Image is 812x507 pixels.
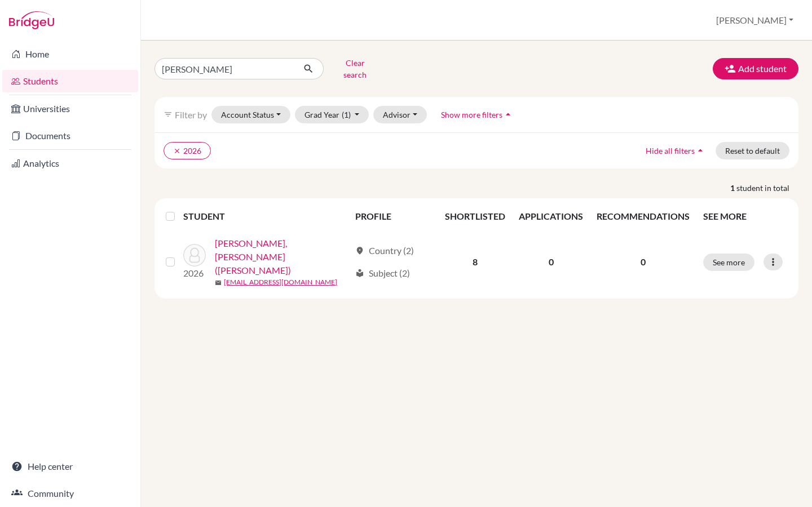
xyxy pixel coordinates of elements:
[597,255,690,269] p: 0
[355,246,364,255] span: location_on
[512,230,590,294] td: 0
[512,203,590,230] th: APPLICATIONS
[2,124,138,147] a: Documents
[502,109,514,120] i: arrow_drop_up
[730,182,736,194] strong: 1
[438,203,512,230] th: SHORTLISTED
[164,110,173,119] i: filter_list
[355,266,410,280] div: Subject (2)
[211,106,290,123] button: Account Status
[431,106,523,123] button: Show more filtersarrow_drop_up
[215,279,222,286] span: mail
[2,43,138,65] a: Home
[324,54,386,83] button: Clear search
[711,10,798,31] button: [PERSON_NAME]
[164,142,211,159] button: clear2026
[295,106,369,123] button: Grad Year(1)
[183,203,348,230] th: STUDENT
[155,58,294,79] input: Find student by name...
[355,269,364,278] span: local_library
[224,277,337,287] a: [EMAIL_ADDRESS][DOMAIN_NAME]
[646,146,695,155] span: Hide all filters
[2,482,138,505] a: Community
[348,203,438,230] th: PROFILE
[716,142,789,159] button: Reset to default
[9,11,54,29] img: Bridge-U
[183,244,206,266] img: Ravoahangy Rasendrason, Kassey (Samuel)
[215,237,350,277] a: [PERSON_NAME], [PERSON_NAME] ([PERSON_NAME])
[373,106,427,123] button: Advisor
[175,109,207,120] span: Filter by
[355,244,414,257] div: Country (2)
[636,142,716,159] button: Hide all filtersarrow_drop_up
[713,58,798,79] button: Add student
[173,147,181,155] i: clear
[590,203,696,230] th: RECOMMENDATIONS
[2,97,138,120] a: Universities
[2,70,138,92] a: Students
[695,145,706,156] i: arrow_drop_up
[342,110,351,119] span: (1)
[703,253,754,271] button: See more
[2,152,138,175] a: Analytics
[736,182,798,194] span: student in total
[441,110,502,119] span: Show more filters
[2,455,138,478] a: Help center
[438,230,512,294] td: 8
[183,266,206,280] p: 2026
[696,203,794,230] th: SEE MORE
